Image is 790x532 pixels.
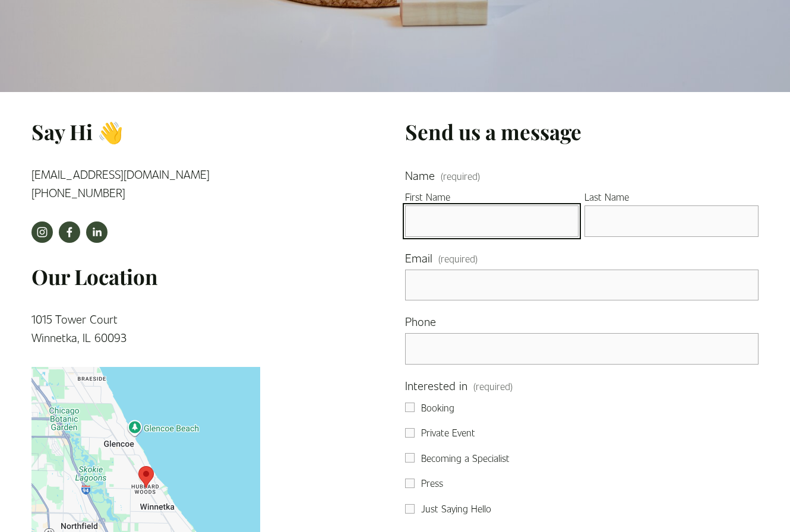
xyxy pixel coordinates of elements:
[31,185,125,199] a: [PHONE_NUMBER]
[405,249,432,267] span: Email
[31,221,53,243] a: instagram-unauth
[473,379,513,394] span: (required)
[31,118,260,146] h3: Say Hi 👋
[438,251,478,267] span: (required)
[405,428,415,438] input: Private Event
[584,189,758,206] div: Last Name
[31,312,127,344] a: 1015 Tower CourtWinnetka, IL 60093
[421,400,454,416] span: Booking
[405,118,759,146] h3: Send us a message
[405,376,467,395] span: Interested in
[421,501,491,517] span: Just Saying Hello
[405,166,435,185] span: Name
[31,263,260,291] h3: Our Location
[405,189,579,206] div: First Name
[421,476,443,491] span: Press
[441,172,480,181] span: (required)
[421,451,510,466] span: Becoming a Specialist
[86,221,108,243] a: LinkedIn
[31,167,210,181] a: [EMAIL_ADDRESS][DOMAIN_NAME]
[405,312,436,331] span: Phone
[138,466,154,488] div: Sole + Luna Wellness 1015 Tower Court Winnetka, IL, 60093, United States
[405,479,415,488] input: Press
[405,453,415,463] input: Becoming a Specialist
[59,221,80,243] a: facebook-unauth
[405,403,415,412] input: Booking
[405,504,415,514] input: Just Saying Hello
[421,425,475,441] span: Private Event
